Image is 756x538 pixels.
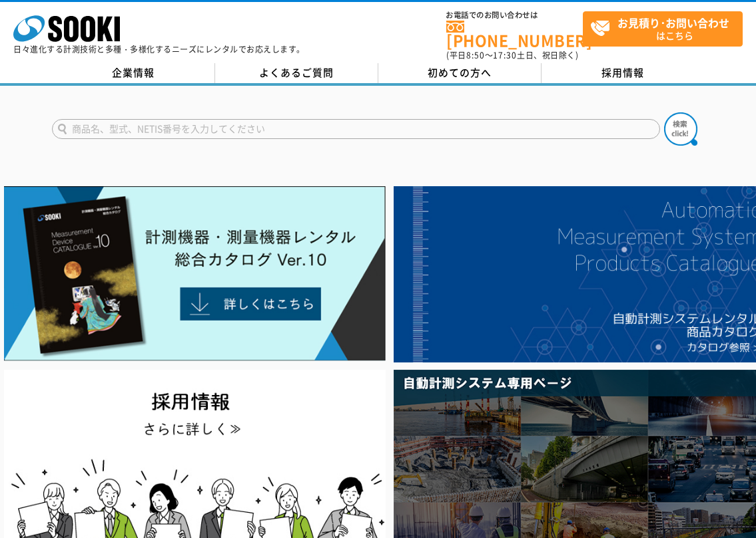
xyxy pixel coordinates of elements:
[542,63,705,83] a: 採用情報
[52,63,215,83] a: 企業情報
[52,119,660,139] input: 商品名、型式、NETIS番号を入力してください
[493,49,517,61] span: 17:30
[583,11,743,47] a: お見積り･お問い合わせはこちら
[4,186,386,361] img: Catalog Ver10
[13,45,305,53] p: 日々進化する計測技術と多種・多様化するニーズにレンタルでお応えします。
[664,112,697,146] img: btn_search.png
[617,15,729,31] strong: お見積り･お問い合わせ
[428,65,492,80] span: 初めての方へ
[446,49,578,61] span: (平日 ～ 土日、祝日除く)
[378,63,542,83] a: 初めての方へ
[466,49,485,61] span: 8:50
[590,12,742,45] span: はこちら
[446,21,583,48] a: [PHONE_NUMBER]
[446,11,583,19] span: お電話でのお問い合わせは
[215,63,378,83] a: よくあるご質問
